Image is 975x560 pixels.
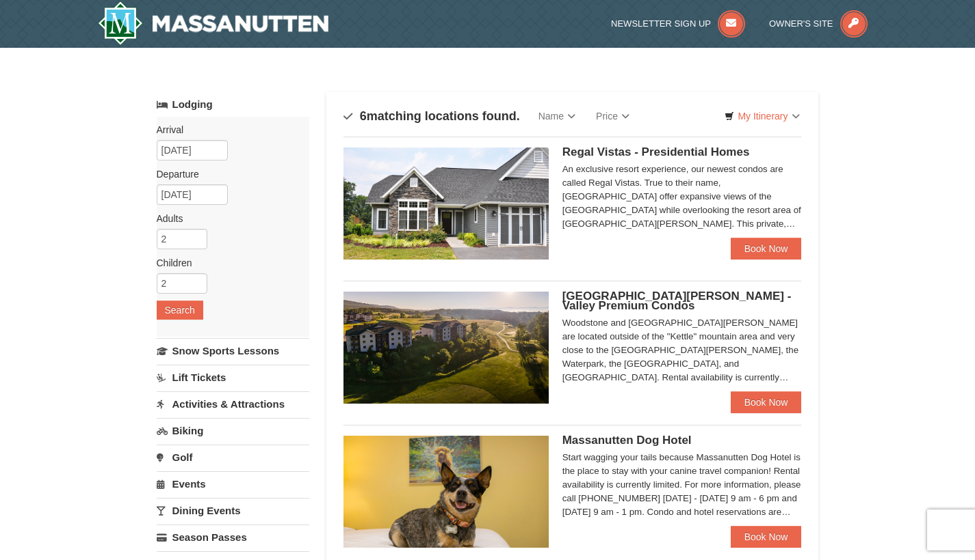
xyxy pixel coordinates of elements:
[562,145,750,158] span: Regal Vistas - Presidential Homes
[716,106,808,126] a: My Itinerary
[611,18,745,29] a: Newsletter Sign Up
[731,391,802,413] a: Book Now
[731,238,802,260] a: Book Now
[157,498,309,523] a: Dining Events
[157,471,309,496] a: Events
[562,290,792,312] span: [GEOGRAPHIC_DATA][PERSON_NAME] - Valley Premium Condos
[343,148,549,260] img: 19218991-1-902409a9.jpg
[343,292,549,404] img: 19219041-4-ec11c166.jpg
[157,167,299,181] label: Departure
[731,526,802,548] a: Book Now
[562,451,802,519] div: Start wagging your tails because Massanutten Dog Hotel is the place to stay with your canine trav...
[157,365,309,390] a: Lift Tickets
[343,436,549,548] img: 27428181-5-81c892a3.jpg
[157,300,203,320] button: Search
[528,102,586,130] a: Name
[98,1,329,45] a: Massanutten Resort
[157,92,309,117] a: Lodging
[157,418,309,443] a: Biking
[611,18,711,29] span: Newsletter Sign Up
[157,524,309,550] a: Season Passes
[157,338,309,363] a: Snow Sports Lessons
[562,316,802,384] div: Woodstone and [GEOGRAPHIC_DATA][PERSON_NAME] are located outside of the "Kettle" mountain area an...
[98,1,329,45] img: Massanutten Resort Logo
[769,18,868,29] a: Owner's Site
[562,163,802,231] div: An exclusive resort experience, our newest condos are called Regal Vistas. True to their name, [G...
[157,212,299,225] label: Adults
[157,123,299,137] label: Arrival
[157,256,299,270] label: Children
[586,102,640,130] a: Price
[343,109,520,123] h4: matching locations found.
[562,434,692,447] span: Massanutten Dog Hotel
[360,109,367,123] span: 6
[157,445,309,470] a: Golf
[157,391,309,417] a: Activities & Attractions
[769,18,833,29] span: Owner's Site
